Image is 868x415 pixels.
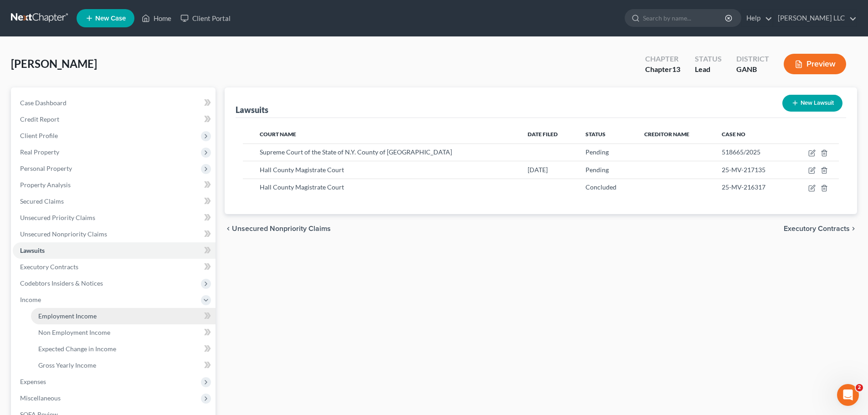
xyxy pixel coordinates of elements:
[528,131,558,138] span: Date Filed
[20,394,61,402] span: Miscellaneous
[31,341,216,357] a: Expected Change in Income
[13,95,216,111] a: Case Dashboard
[20,214,95,221] span: Unsecured Priority Claims
[38,328,110,336] span: Non Employment Income
[38,312,97,320] span: Employment Income
[20,132,58,139] span: Client Profile
[784,54,846,74] button: Preview
[672,65,680,73] span: 13
[31,308,216,324] a: Employment Income
[722,166,765,174] span: 25-MV-217135
[20,148,59,156] span: Real Property
[13,226,216,242] a: Unsecured Nonpriority Claims
[644,131,689,138] span: Creditor Name
[20,246,45,254] span: Lawsuits
[260,131,296,138] span: Court Name
[13,259,216,275] a: Executory Contracts
[782,95,842,112] button: New Lawsuit
[20,99,67,107] span: Case Dashboard
[528,166,548,174] span: [DATE]
[784,225,850,232] span: Executory Contracts
[736,64,769,75] div: GANB
[11,57,97,70] span: [PERSON_NAME]
[13,242,216,259] a: Lawsuits
[645,64,680,75] div: Chapter
[225,225,232,232] i: chevron_left
[260,148,452,156] span: Supreme Court of the State of N.Y. County of [GEOGRAPHIC_DATA]
[20,296,41,303] span: Income
[586,166,609,174] span: Pending
[13,177,216,193] a: Property Analysis
[784,225,857,232] button: Executory Contracts chevron_right
[850,225,857,232] i: chevron_right
[20,197,64,205] span: Secured Claims
[20,181,71,189] span: Property Analysis
[38,345,116,353] span: Expected Change in Income
[13,210,216,226] a: Unsecured Priority Claims
[742,10,772,26] a: Help
[260,166,344,174] span: Hall County Magistrate Court
[38,361,96,369] span: Gross Yearly Income
[837,384,859,406] iframe: Intercom live chat
[645,54,680,64] div: Chapter
[586,183,616,191] span: Concluded
[586,148,609,156] span: Pending
[20,263,78,271] span: Executory Contracts
[95,15,126,22] span: New Case
[13,111,216,128] a: Credit Report
[20,164,72,172] span: Personal Property
[643,10,726,26] input: Search by name...
[586,131,606,138] span: Status
[722,183,765,191] span: 25-MV-216317
[260,183,344,191] span: Hall County Magistrate Court
[236,104,268,115] div: Lawsuits
[31,357,216,374] a: Gross Yearly Income
[722,148,760,156] span: 518665/2025
[856,384,863,391] span: 2
[31,324,216,341] a: Non Employment Income
[722,131,745,138] span: Case No
[13,193,216,210] a: Secured Claims
[137,10,176,26] a: Home
[773,10,857,26] a: [PERSON_NAME] LLC
[225,225,331,232] button: chevron_left Unsecured Nonpriority Claims
[736,54,769,64] div: District
[20,378,46,385] span: Expenses
[20,279,103,287] span: Codebtors Insiders & Notices
[176,10,235,26] a: Client Portal
[20,115,59,123] span: Credit Report
[695,64,722,75] div: Lead
[20,230,107,238] span: Unsecured Nonpriority Claims
[232,225,331,232] span: Unsecured Nonpriority Claims
[695,54,722,64] div: Status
